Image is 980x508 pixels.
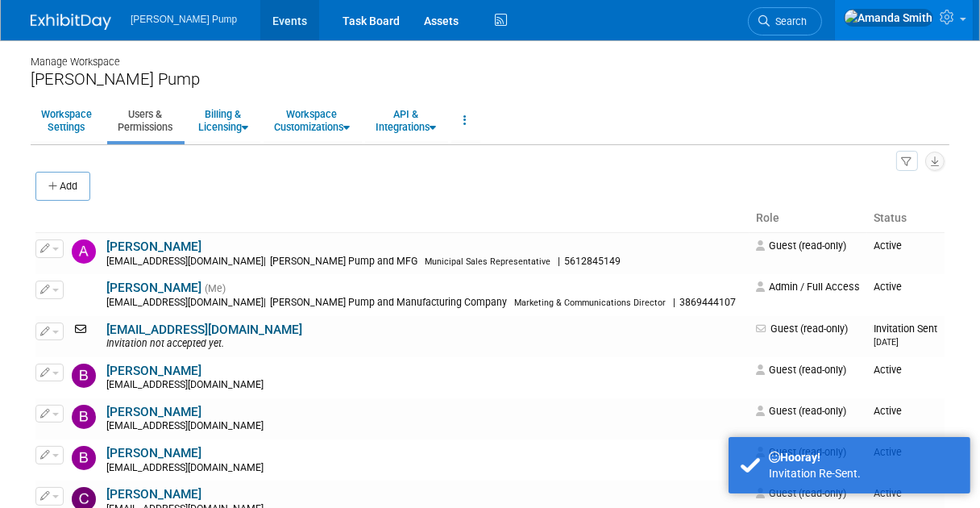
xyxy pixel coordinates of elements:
span: Active [874,364,902,376]
a: [EMAIL_ADDRESS][DOMAIN_NAME] [106,323,302,337]
a: Billing &Licensing [188,101,259,140]
img: Amanda Smith [72,281,96,305]
img: Brian Peek [72,446,96,470]
span: 3869444107 [675,297,741,308]
span: Guest (read-only) [756,323,848,335]
span: Municipal Sales Representative [425,256,550,267]
span: | [264,256,266,267]
a: [PERSON_NAME] [106,281,201,295]
span: Invitation Sent [874,323,937,348]
span: Active [874,405,902,417]
span: | [558,256,560,267]
small: [DATE] [874,337,899,348]
div: [EMAIL_ADDRESS][DOMAIN_NAME] [106,297,745,310]
span: Guest (read-only) [756,405,846,417]
img: ExhibitDay [31,14,111,30]
div: Manage Workspace [31,40,949,69]
a: API &Integrations [365,101,446,140]
div: Hooray! [769,449,958,465]
div: [EMAIL_ADDRESS][DOMAIN_NAME] [106,379,745,392]
a: WorkspaceSettings [31,101,102,140]
th: Status [867,205,945,232]
img: Bobby Zitzka [72,364,96,388]
a: Users &Permissions [107,101,183,140]
span: 5612845149 [560,256,625,267]
a: [PERSON_NAME] [106,364,201,378]
div: [EMAIL_ADDRESS][DOMAIN_NAME] [106,420,745,433]
div: [PERSON_NAME] Pump [31,69,949,90]
a: [PERSON_NAME] [106,446,201,460]
span: | [673,297,675,308]
a: [PERSON_NAME] [106,239,201,254]
span: Guest (read-only) [756,239,846,252]
a: WorkspaceCustomizations [264,101,360,140]
span: (Me) [205,283,226,294]
img: Allan Curry [72,239,96,264]
img: Amanda Smith [844,9,933,27]
span: [PERSON_NAME] Pump and Manufacturing Company [266,297,512,308]
th: Role [750,205,867,232]
a: [PERSON_NAME] [106,405,201,419]
div: Invitation not accepted yet. [106,338,745,351]
span: Active [874,239,902,252]
span: Admin / Full Access [756,281,860,293]
span: | [264,297,266,308]
div: [EMAIL_ADDRESS][DOMAIN_NAME] [106,256,745,269]
img: Brian Lee [72,405,96,429]
span: Search [770,15,807,27]
a: Search [748,7,822,35]
span: Active [874,281,902,293]
div: Invitation Re-Sent. [769,465,958,481]
div: [EMAIL_ADDRESS][DOMAIN_NAME] [106,462,745,475]
span: [PERSON_NAME] Pump and MFG [266,256,422,267]
button: Add [35,172,90,201]
span: Marketing & Communications Director [514,298,666,308]
span: Guest (read-only) [756,364,846,376]
span: [PERSON_NAME] Pump [131,14,237,25]
a: [PERSON_NAME] [106,487,201,502]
